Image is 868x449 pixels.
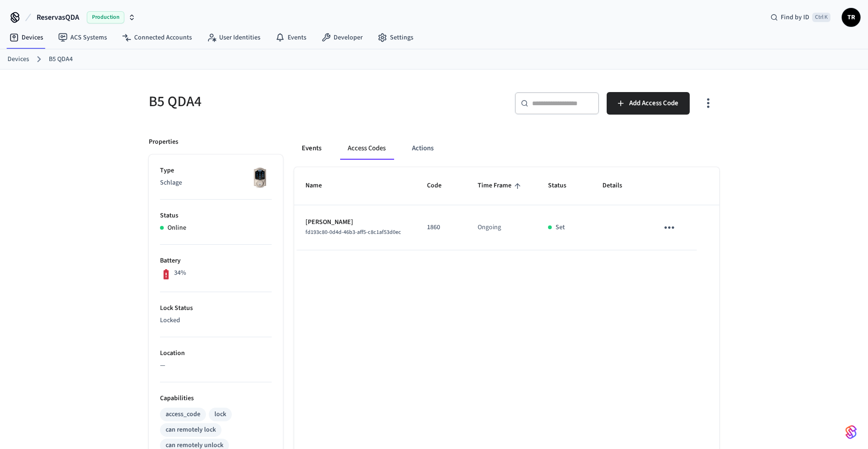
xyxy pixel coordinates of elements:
a: Devices [2,29,51,46]
div: lock [214,410,226,419]
p: — [160,361,272,371]
div: Find by IDCtrl K [763,9,838,26]
a: User Identities [199,29,268,46]
a: Events [268,29,314,46]
a: Settings [370,29,421,46]
div: access_code [166,410,200,419]
a: Devices [8,54,29,64]
p: Lock Status [160,303,272,313]
span: Add Access Code [629,97,678,109]
img: Schlage Sense Smart Deadbolt with Camelot Trim, Front [248,166,272,189]
h5: B5 QDA4 [149,92,428,111]
button: Add Access Code [607,92,690,115]
span: Code [427,178,454,193]
p: Battery [160,256,272,266]
p: Status [160,211,272,221]
span: TR [843,9,860,26]
span: Ctrl K [812,13,830,22]
span: ReservasQDA [37,12,79,23]
button: Events [294,137,329,160]
span: Find by ID [781,13,809,22]
p: Set [556,223,565,232]
div: can remotely lock [166,425,216,435]
p: Type [160,166,272,176]
div: ant example [294,137,719,160]
span: Status [548,178,579,193]
p: Location [160,348,272,358]
span: fd193c80-0d4d-46b3-aff5-c8c1af53d0ec [305,228,401,236]
p: Locked [160,316,272,325]
p: Capabilities [160,394,272,403]
p: Schlage [160,178,272,188]
a: ACS Systems [51,29,114,46]
p: [PERSON_NAME] [305,217,404,227]
a: Developer [314,29,370,46]
span: Time Frame [478,178,524,193]
p: 1860 [427,223,455,232]
p: Online [168,223,186,233]
table: sticky table [294,167,719,250]
a: Connected Accounts [114,29,199,46]
button: TR [842,8,860,27]
button: Actions [404,137,441,160]
p: Properties [149,137,178,147]
td: Ongoing [466,205,537,250]
span: Production [87,11,124,23]
a: B5 QDA4 [49,54,73,64]
span: Details [602,178,634,193]
img: SeamLogoGradient.69752ec5.svg [845,425,857,440]
button: Access Codes [340,137,393,160]
p: 34% [174,268,186,278]
span: Name [305,178,334,193]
